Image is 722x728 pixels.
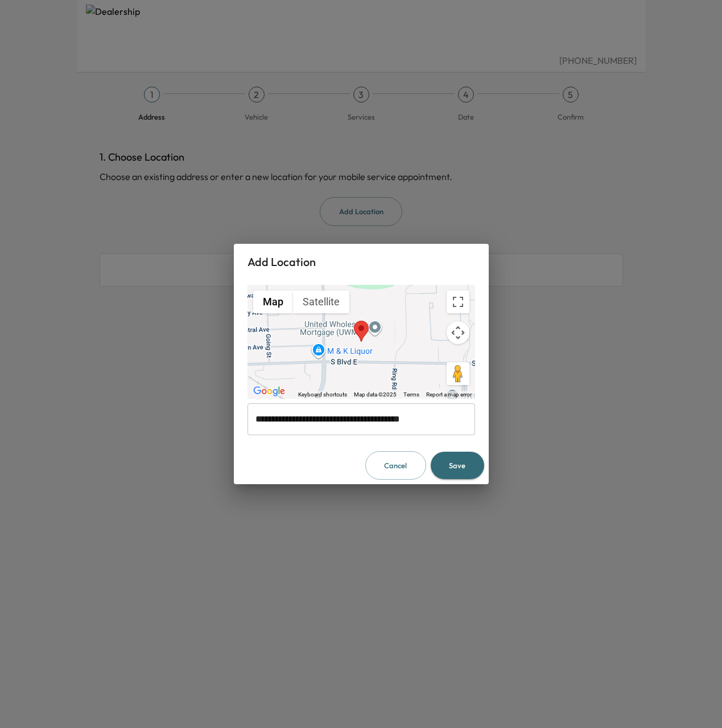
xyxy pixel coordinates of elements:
button: Cancel [365,451,426,480]
button: Show satellite imagery [293,291,349,313]
h2: Add Location [234,244,489,280]
span: Map data ©2025 [354,391,397,398]
button: Save [431,452,484,480]
button: Map camera controls [447,321,469,344]
a: Report a map error [426,391,472,398]
button: Keyboard shortcuts [298,391,347,399]
img: Google [250,384,288,399]
button: Drag Pegman onto the map to open Street View [447,362,469,385]
a: Open this area in Google Maps (opens a new window) [250,384,288,399]
button: Show street map [253,291,293,313]
button: Toggle fullscreen view [447,291,469,313]
a: Terms (opens in new tab) [403,391,419,398]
